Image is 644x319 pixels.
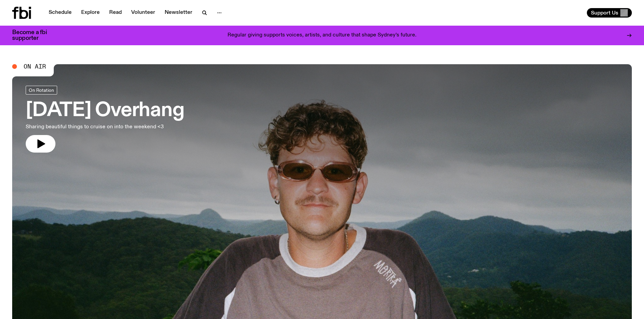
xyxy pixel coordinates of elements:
a: Schedule [45,8,76,18]
a: Volunteer [127,8,159,18]
h3: Become a fbi supporter [12,30,55,41]
span: Support Us [591,10,618,16]
h3: [DATE] Overhang [26,101,184,120]
a: Explore [77,8,104,18]
p: Sharing beautiful things to cruise on into the weekend <3 [26,123,184,131]
p: Regular giving supports voices, artists, and culture that shape Sydney’s future. [228,32,416,38]
a: Newsletter [161,8,196,18]
span: On Rotation [29,87,54,92]
a: On Rotation [26,86,57,95]
span: On Air [24,63,46,70]
a: [DATE] OverhangSharing beautiful things to cruise on into the weekend <3 [26,86,184,153]
a: Read [105,8,126,18]
button: Support Us [587,8,632,18]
